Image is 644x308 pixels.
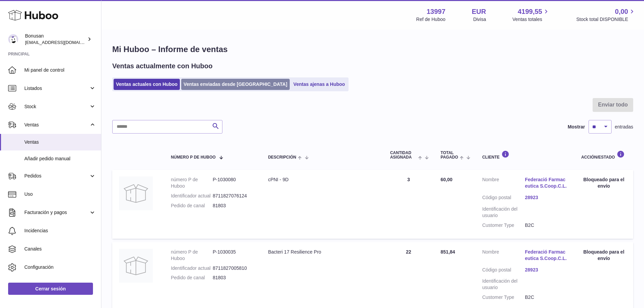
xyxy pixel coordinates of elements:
img: no-photo.jpg [119,176,153,210]
span: Cantidad ASIGNADA [390,151,416,160]
span: Ventas [24,122,89,128]
strong: EUR [472,7,486,16]
div: Divisa [473,16,486,23]
span: 60,00 [440,177,452,182]
dt: Identificador actual [171,193,213,199]
dd: P-1030080 [213,176,255,189]
span: 0,00 [615,7,628,16]
div: Bacteri 17 Resilience Pro [268,249,377,255]
dt: número P de Huboo [171,249,213,262]
span: Pedidos [24,173,89,179]
span: Total pagado [440,151,458,160]
dt: Código postal [482,194,525,203]
h1: Mi Huboo – Informe de ventas [112,44,633,55]
dt: Identificación del usuario [482,278,525,291]
dd: B2C [525,222,568,229]
span: Facturación y pagos [24,209,89,216]
dt: Identificación del usuario [482,206,525,219]
span: 4199,55 [518,7,542,16]
label: Mostrar [568,124,585,130]
a: Federació Farmaceutica S.Coop.C.L. [525,249,568,262]
a: 28923 [525,267,568,273]
span: Stock [24,103,89,110]
div: Bloqueado para el envío [581,176,626,189]
td: 3 [383,170,434,238]
span: Stock total DISPONIBLE [576,16,636,23]
strong: 13997 [427,7,446,16]
a: 0,00 Stock total DISPONIBLE [576,7,636,23]
span: Listados [24,85,89,92]
dt: número P de Huboo [171,176,213,189]
dt: Customer Type [482,294,525,301]
span: Descripción [268,155,296,160]
dd: P-1030035 [213,249,255,262]
div: Cliente [482,150,568,160]
a: Federació Farmaceutica S.Coop.C.L. [525,176,568,189]
dd: 8711827005810 [213,265,255,271]
a: Ventas ajenas a Huboo [291,79,348,90]
img: no-photo.jpg [119,249,153,283]
dt: Pedido de canal [171,275,213,281]
div: cPNI - 9D [268,176,377,183]
span: Mi panel de control [24,67,96,73]
dt: Pedido de canal [171,203,213,209]
span: 851,84 [440,249,455,255]
div: Bonusan [25,33,86,46]
a: Ventas actuales con Huboo [114,79,180,90]
dd: 81803 [213,275,255,281]
span: entradas [615,124,633,130]
dt: Nombre [482,249,525,263]
dd: 8711827076124 [213,193,255,199]
div: Bloqueado para el envío [581,249,626,262]
dd: 81803 [213,203,255,209]
h2: Ventas actualmente con Huboo [112,62,213,71]
span: Uso [24,191,96,197]
a: Cerrar sesión [8,283,93,295]
span: Configuración [24,264,96,270]
a: 28923 [525,194,568,201]
span: Canales [24,246,96,252]
img: info@bonusan.es [8,34,18,44]
a: Ventas enviadas desde [GEOGRAPHIC_DATA] [181,79,290,90]
dd: B2C [525,294,568,301]
span: Ventas totales [512,16,550,23]
span: número P de Huboo [171,155,215,160]
span: Ventas [24,139,96,145]
div: Ref de Huboo [416,16,445,23]
span: Incidencias [24,228,96,234]
dt: Customer Type [482,222,525,229]
dt: Identificador actual [171,265,213,271]
span: [EMAIL_ADDRESS][DOMAIN_NAME] [25,40,99,45]
span: Añadir pedido manual [24,156,96,162]
dt: Código postal [482,267,525,275]
a: 4199,55 Ventas totales [512,7,550,23]
div: Acción/Estado [581,150,626,160]
dt: Nombre [482,176,525,191]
